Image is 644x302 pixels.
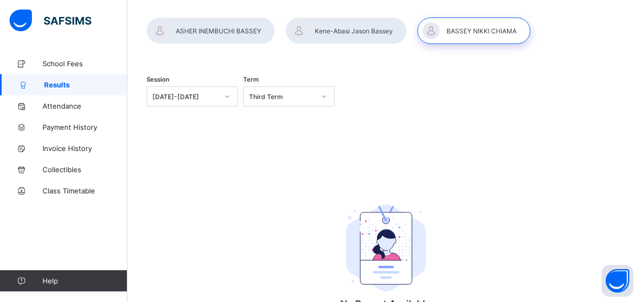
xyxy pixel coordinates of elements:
[249,93,315,101] div: Third Term
[42,186,127,195] span: Class Timetable
[602,265,633,297] button: Open asap
[42,102,127,110] span: Attendance
[346,205,426,291] img: student.207b5acb3037b72b59086e8b1a17b1d0.svg
[42,277,127,285] span: Help
[147,76,169,83] span: Session
[243,76,259,83] span: Term
[152,93,218,101] div: [DATE]-[DATE]
[42,123,127,131] span: Payment History
[42,165,127,174] span: Collectibles
[44,81,127,89] span: Results
[42,59,127,68] span: School Fees
[42,144,127,153] span: Invoice History
[10,10,91,32] img: safsims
